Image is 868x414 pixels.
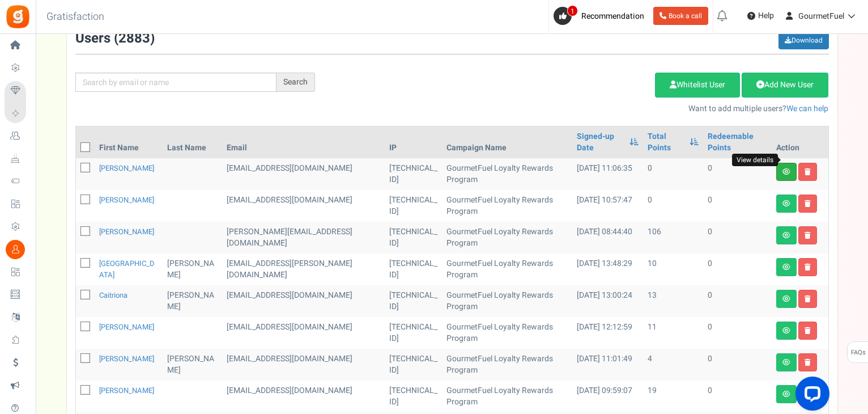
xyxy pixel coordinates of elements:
td: 13 [643,285,704,317]
td: [TECHNICAL_ID] [385,222,442,254]
td: GourmetFuel Loyalty Rewards Program [442,254,572,285]
a: Caitriona [99,290,127,301]
td: 0 [643,190,704,222]
i: Delete user [805,264,811,271]
div: View details [732,154,778,167]
a: [GEOGRAPHIC_DATA] [99,258,155,280]
td: [DATE] 13:00:24 [572,285,643,317]
img: Gratisfaction [5,4,31,29]
span: 2883 [118,28,150,48]
i: Delete user [805,200,811,207]
span: 1 [567,5,578,16]
i: View details [782,264,790,271]
td: 10 [643,254,704,285]
td: [EMAIL_ADDRESS][DOMAIN_NAME] [222,317,385,349]
td: GourmetFuel Loyalty Rewards Program [442,222,572,254]
td: [TECHNICAL_ID] [385,158,442,190]
i: Delete user [805,359,811,366]
p: Want to add multiple users? [332,103,829,115]
td: [TECHNICAL_ID] [385,190,442,222]
td: GourmetFuel Loyalty Rewards Program [442,349,572,381]
i: Delete user [805,232,811,239]
td: [TECHNICAL_ID] [385,349,442,381]
td: [TECHNICAL_ID] [385,317,442,349]
a: [PERSON_NAME] [99,195,154,205]
td: [PERSON_NAME] [163,254,223,285]
td: [EMAIL_ADDRESS][PERSON_NAME][DOMAIN_NAME] [222,254,385,285]
td: 0 [703,317,771,349]
td: 0 [703,381,771,412]
th: Last Name [163,126,223,158]
h3: Gratisfaction [34,6,117,28]
td: 106 [643,222,704,254]
td: 0 [703,222,771,254]
div: Search [276,73,315,92]
input: Search by email or name [75,73,276,92]
th: Email [222,126,385,158]
td: GourmetFuel Loyalty Rewards Program [442,190,572,222]
i: Delete user [805,295,811,302]
td: 11 [643,317,704,349]
a: Total Points [648,131,684,154]
td: [PERSON_NAME] [163,349,223,381]
i: Delete user [805,168,811,175]
i: View details [782,327,790,334]
a: Download [778,31,829,49]
td: [DATE] 11:01:49 [572,349,643,381]
td: [EMAIL_ADDRESS][DOMAIN_NAME] [222,158,385,190]
a: Redeemable Points [708,131,767,154]
i: View details [782,295,790,302]
td: GourmetFuel Loyalty Rewards Program [442,158,572,190]
i: View details [782,391,790,398]
a: Signed-up Date [577,131,623,154]
td: 0 [703,190,771,222]
td: [EMAIL_ADDRESS][DOMAIN_NAME] [222,190,385,222]
td: [EMAIL_ADDRESS][DOMAIN_NAME] [222,285,385,317]
a: [PERSON_NAME] [99,322,154,332]
td: [DATE] 10:57:47 [572,190,643,222]
a: [PERSON_NAME] [99,353,154,364]
td: [EMAIL_ADDRESS][DOMAIN_NAME] [222,381,385,412]
td: 0 [703,158,771,190]
td: [DATE] 08:44:40 [572,222,643,254]
h3: Users ( ) [75,31,155,46]
i: View details [782,359,790,366]
td: [PERSON_NAME][EMAIL_ADDRESS][DOMAIN_NAME] [222,222,385,254]
td: [DATE] 13:48:29 [572,254,643,285]
td: 4 [643,349,704,381]
i: Delete user [805,327,811,334]
td: [DATE] 09:59:07 [572,381,643,412]
span: Help [755,10,774,22]
a: [PERSON_NAME] [99,226,154,237]
td: 0 [643,158,704,190]
a: We can help [786,103,828,115]
a: Add New User [742,73,828,98]
span: GourmetFuel [798,10,844,22]
td: GourmetFuel Loyalty Rewards Program [442,317,572,349]
td: [TECHNICAL_ID] [385,285,442,317]
span: FAQs [850,342,866,364]
a: Help [743,7,778,25]
td: 0 [703,349,771,381]
td: [PERSON_NAME] [163,285,223,317]
td: GourmetFuel Loyalty Rewards Program [442,381,572,412]
td: [TECHNICAL_ID] [385,254,442,285]
th: Action [772,126,828,158]
i: View details [782,232,790,239]
a: View details [776,163,797,181]
th: Campaign Name [442,126,572,158]
span: Recommendation [581,10,644,22]
td: 0 [703,254,771,285]
a: [PERSON_NAME] [99,385,154,396]
td: [TECHNICAL_ID] [385,381,442,412]
td: 19 [643,381,704,412]
a: 1 Recommendation [554,7,649,25]
td: 0 [703,285,771,317]
td: [DATE] 12:12:59 [572,317,643,349]
i: View details [782,200,790,207]
th: First Name [95,126,163,158]
a: Whitelist User [655,73,740,98]
td: [EMAIL_ADDRESS][DOMAIN_NAME] [222,349,385,381]
a: [PERSON_NAME] [99,163,154,174]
